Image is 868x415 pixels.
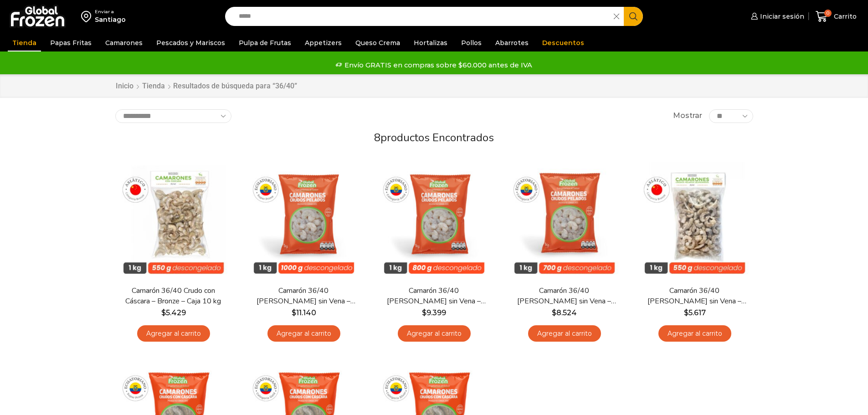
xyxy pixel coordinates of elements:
bdi: 9.399 [422,308,446,317]
a: Agregar al carrito: “Camarón 36/40 Crudo Pelado sin Vena - Silver - Caja 10 kg” [528,325,601,342]
span: $ [422,308,426,317]
a: Hortalizas [409,34,452,51]
a: Agregar al carrito: “Camarón 36/40 Crudo Pelado sin Vena - Super Prime - Caja 10 kg” [267,325,340,342]
bdi: 5.429 [161,308,186,317]
a: Camarón 36/40 [PERSON_NAME] sin Vena – Super Prime – Caja 10 kg [251,286,356,307]
a: Tienda [142,81,165,92]
a: Camarón 36/40 Crudo con Cáscara – Bronze – Caja 10 kg [121,286,226,307]
span: $ [161,308,166,317]
bdi: 11.140 [292,308,316,317]
a: Descuentos [538,34,589,51]
a: Camarones [101,34,147,51]
span: $ [292,308,296,317]
a: 0 Carrito [813,6,859,27]
span: Mostrar [673,111,702,121]
nav: Breadcrumb [115,81,297,92]
bdi: 8.524 [552,308,577,317]
a: Appetizers [300,34,346,51]
img: address-field-icon.svg [81,9,95,24]
a: Queso Crema [351,34,405,51]
h1: Resultados de búsqueda para “36/40” [173,82,297,90]
a: Agregar al carrito: “Camarón 36/40 Crudo con Cáscara - Bronze - Caja 10 kg” [137,325,210,342]
a: Inicio [115,81,134,92]
button: Search button [624,7,643,26]
select: Pedido de la tienda [115,109,231,123]
span: productos encontrados [380,130,494,145]
a: Camarón 36/40 [PERSON_NAME] sin Vena – Gold – Caja 10 kg [381,286,486,307]
a: Pulpa de Frutas [234,34,296,51]
a: Tienda [8,34,41,51]
a: Papas Fritas [46,34,96,51]
a: Iniciar sesión [749,7,804,26]
a: Abarrotes [491,34,533,51]
span: 8 [374,130,380,145]
span: Carrito [832,12,857,21]
a: Pollos [457,34,486,51]
span: 0 [824,10,832,17]
span: $ [684,308,688,317]
span: $ [552,308,556,317]
div: Enviar a [95,9,126,15]
a: Pescados y Mariscos [152,34,230,51]
span: Iniciar sesión [758,12,804,21]
bdi: 5.617 [684,308,706,317]
div: Santiago [95,15,126,24]
a: Camarón 36/40 [PERSON_NAME] sin Vena – Bronze – Caja 10 kg [642,286,747,307]
a: Agregar al carrito: “Camarón 36/40 Crudo Pelado sin Vena - Bronze - Caja 10 kg” [658,325,731,342]
a: Camarón 36/40 [PERSON_NAME] sin Vena – Silver – Caja 10 kg [512,286,616,307]
a: Agregar al carrito: “Camarón 36/40 Crudo Pelado sin Vena - Gold - Caja 10 kg” [398,325,471,342]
